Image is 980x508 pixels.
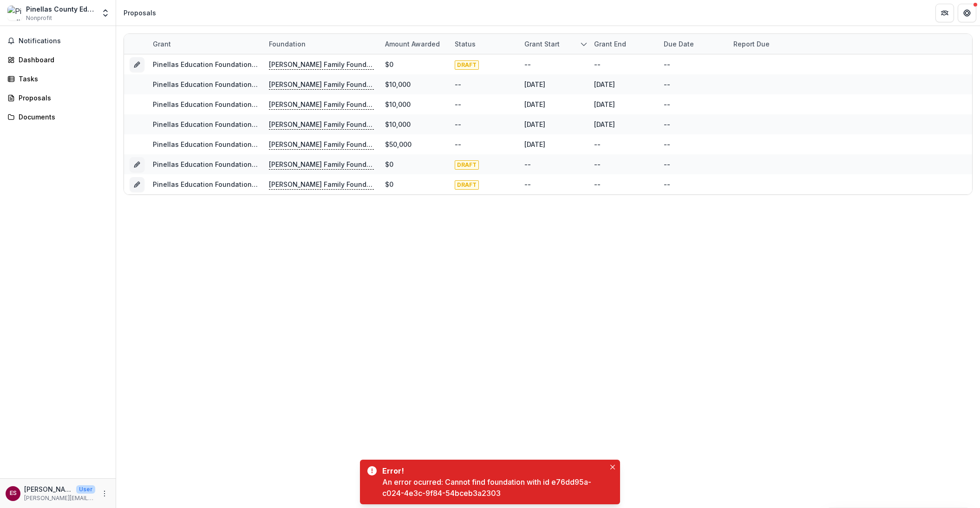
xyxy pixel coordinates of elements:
[153,180,390,188] a: Pinellas Education Foundation - 2025 - CAC HFF Sponsorship Application
[385,159,393,169] div: $0
[449,34,519,54] div: Status
[10,490,17,496] div: Elizabeth Szostak
[4,90,112,106] a: Proposals
[269,139,374,150] p: [PERSON_NAME] Family Foundation
[19,112,105,122] div: Documents
[455,180,479,190] span: DRAFT
[385,179,393,189] div: $0
[147,39,176,49] div: Grant
[99,4,112,22] button: Open entity switcher
[153,140,364,148] a: Pinellas Education Foundation-Last Mile Scholarship Grant 2023
[130,57,144,72] button: Grant 575dd6c4-dba6-4f94-a569-f78bc67fa2ea
[269,59,374,70] p: [PERSON_NAME] Family Foundation
[658,34,728,54] div: Due Date
[664,119,670,129] div: --
[120,6,160,20] nav: breadcrumb
[524,179,531,189] div: --
[385,139,412,149] div: $50,000
[379,39,445,49] div: Amount awarded
[588,39,632,49] div: Grant end
[263,34,379,54] div: Foundation
[455,79,461,89] div: --
[385,59,393,69] div: $0
[524,59,531,69] div: --
[24,484,72,494] p: [PERSON_NAME]
[382,465,601,476] div: Error!
[455,99,461,109] div: --
[664,99,670,109] div: --
[153,100,391,108] a: Pinellas Education Foundation - 2024 - CAC HFF Sponsorship Application
[519,34,588,54] div: Grant start
[153,160,390,168] a: Pinellas Education Foundation - 2025 - CAC HFF Sponsorship Application
[935,4,954,22] button: Partners
[455,60,479,70] span: DRAFT
[728,39,775,49] div: Report Due
[524,119,545,129] div: [DATE]
[153,60,390,68] a: Pinellas Education Foundation - 2025 - CAC HFF Sponsorship Application
[958,4,976,22] button: Get Help
[664,79,670,89] div: --
[130,157,144,172] button: Grant 112c11e5-3d06-4fe3-b882-ac08a104704c
[124,8,156,18] div: Proposals
[269,79,374,90] p: [PERSON_NAME] Family Foundation
[524,159,531,169] div: --
[269,99,374,110] p: [PERSON_NAME] Family Foundation
[147,34,263,54] div: Grant
[588,34,658,54] div: Grant end
[26,14,52,22] span: Nonprofit
[449,39,481,49] div: Status
[594,79,615,89] div: [DATE]
[455,139,461,149] div: --
[728,34,797,54] div: Report Due
[658,39,699,49] div: Due Date
[524,99,545,109] div: [DATE]
[379,34,449,54] div: Amount awarded
[385,119,411,129] div: $10,000
[385,79,411,89] div: $10,000
[519,39,565,49] div: Grant start
[4,52,112,67] a: Dashboard
[269,119,374,130] p: [PERSON_NAME] Family Foundation
[19,74,105,84] div: Tasks
[26,4,95,14] div: Pinellas County Education Foundation Inc
[130,177,144,192] button: Grant fd408c95-442e-4f88-9e14-81178af3ea05
[664,179,670,189] div: --
[594,119,615,129] div: [DATE]
[19,37,108,45] span: Notifications
[19,93,105,103] div: Proposals
[99,488,110,499] button: More
[7,6,22,20] img: Pinellas County Education Foundation Inc
[153,80,352,88] a: Pinellas Education Foundation - [PERSON_NAME] Rising Stars
[382,476,605,499] div: An error ocurred: Cannot find foundation with id e76dd95a-c024-4e3c-9f84-54bceb3a2303
[4,33,112,48] button: Notifications
[76,485,95,494] p: User
[385,99,411,109] div: $10,000
[4,71,112,86] a: Tasks
[4,109,112,125] a: Documents
[594,99,615,109] div: [DATE]
[664,159,670,169] div: --
[524,79,545,89] div: [DATE]
[594,59,601,69] div: --
[524,139,545,149] div: [DATE]
[580,40,588,48] svg: sorted descending
[455,119,461,129] div: --
[263,39,311,49] div: Foundation
[664,139,670,149] div: --
[664,59,670,69] div: --
[594,159,601,169] div: --
[153,120,321,128] a: Pinellas Education Foundation-Walkers Rising Stars
[24,494,95,502] p: [PERSON_NAME][EMAIL_ADDRESS][PERSON_NAME][DOMAIN_NAME]
[594,179,601,189] div: --
[269,179,374,190] p: [PERSON_NAME] Family Foundation
[19,55,105,65] div: Dashboard
[455,160,479,170] span: DRAFT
